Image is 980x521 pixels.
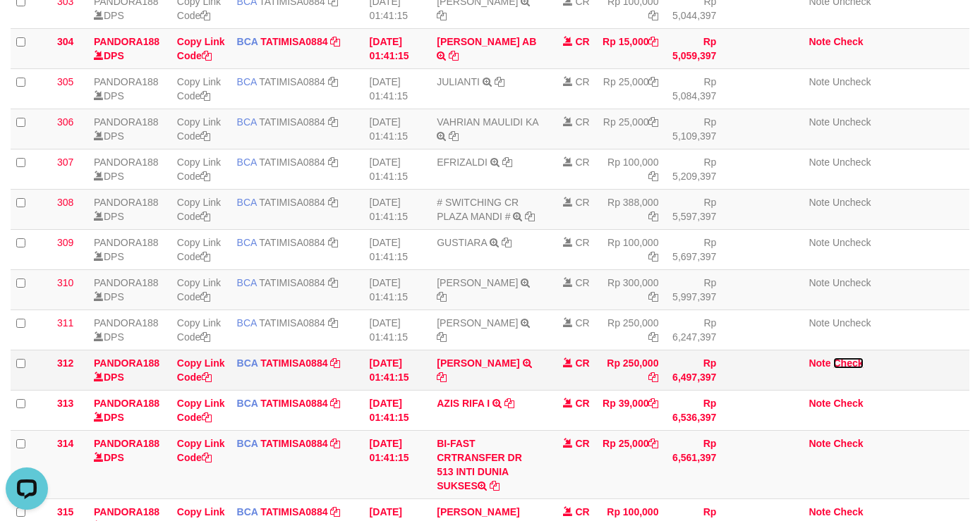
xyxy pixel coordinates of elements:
[177,237,221,262] a: Copy Link Code
[449,50,459,61] a: Copy MUHAMMAD AKHDAN AB to clipboard
[809,398,830,409] a: Note
[809,116,830,128] a: Note
[177,398,225,423] a: Copy Link Code
[809,76,830,87] a: Note
[237,197,257,208] span: BCA
[809,506,830,517] a: Note
[437,277,518,288] a: [PERSON_NAME]
[237,357,258,369] span: BCA
[328,157,338,168] a: Copy TATIMISA0884 to clipboard
[437,237,487,248] a: GUSTIARA
[648,10,658,21] a: Copy Rp 100,000 to clipboard
[437,398,490,409] a: AZIS RIFA I
[437,372,447,383] a: Copy HARIYADI to clipboard
[437,291,447,302] a: Copy SETIAWAN HARI WONG to clipboard
[88,109,171,149] td: DPS
[177,277,221,302] a: Copy Link Code
[437,157,488,168] a: EFRIZALDI
[364,149,432,189] td: [DATE] 01:41:15
[328,237,338,248] a: Copy TATIMISA0884 to clipboard
[809,277,830,288] a: Note
[328,317,338,329] a: Copy TATIMISA0884 to clipboard
[833,506,863,517] a: Check
[177,36,225,61] a: Copy Link Code
[648,116,658,128] a: Copy Rp 25,000 to clipboard
[94,116,159,128] a: PANDORA188
[437,197,519,222] a: # SWITCHING CR PLAZA MANDI #
[664,28,722,68] td: Rp 5,059,397
[833,277,871,288] a: Uncheck
[237,36,258,47] span: BCA
[364,28,432,68] td: [DATE] 01:41:15
[364,309,432,350] td: [DATE] 01:41:15
[260,506,327,517] a: TATIMISA0884
[575,197,589,208] span: CR
[495,76,504,87] a: Copy JULIANTI to clipboard
[88,149,171,189] td: DPS
[330,36,340,47] a: Copy TATIMISA0884 to clipboard
[94,438,159,449] a: PANDORA188
[809,317,830,329] a: Note
[664,229,722,269] td: Rp 5,697,397
[88,430,171,498] td: DPS
[664,309,722,350] td: Rp 6,247,397
[809,438,830,449] a: Note
[6,6,48,48] button: Open LiveChat chat widget
[237,438,258,449] span: BCA
[431,430,546,498] td: BI-FAST CRTRANSFER DR 513 INTI DUNIA SUKSES
[809,197,830,208] a: Note
[88,350,171,390] td: DPS
[664,269,722,309] td: Rp 5,997,397
[94,506,159,517] a: PANDORA188
[648,251,658,262] a: Copy Rp 100,000 to clipboard
[237,157,257,168] span: BCA
[88,390,171,430] td: DPS
[833,357,863,369] a: Check
[177,157,221,182] a: Copy Link Code
[259,76,325,87] a: TATIMISA0884
[177,76,221,102] a: Copy Link Code
[664,109,722,149] td: Rp 5,109,397
[575,116,589,128] span: CR
[94,197,159,208] a: PANDORA188
[595,149,665,189] td: Rp 100,000
[595,68,665,109] td: Rp 25,000
[449,130,459,142] a: Copy VAHRIAN MAULIDI KA to clipboard
[648,76,658,87] a: Copy Rp 25,000 to clipboard
[648,171,658,182] a: Copy Rp 100,000 to clipboard
[88,269,171,309] td: DPS
[502,157,512,168] a: Copy EFRIZALDI to clipboard
[364,189,432,229] td: [DATE] 01:41:15
[648,372,658,383] a: Copy Rp 250,000 to clipboard
[595,350,665,390] td: Rp 250,000
[260,357,327,369] a: TATIMISA0884
[237,277,257,288] span: BCA
[437,76,480,87] a: JULIANTI
[595,430,665,498] td: Rp 25,000
[595,189,665,229] td: Rp 388,000
[57,237,73,248] span: 309
[57,317,73,329] span: 311
[237,317,257,329] span: BCA
[177,438,225,463] a: Copy Link Code
[809,357,830,369] a: Note
[260,438,327,449] a: TATIMISA0884
[259,237,325,248] a: TATIMISA0884
[177,197,221,222] a: Copy Link Code
[364,269,432,309] td: [DATE] 01:41:15
[328,116,338,128] a: Copy TATIMISA0884 to clipboard
[664,430,722,498] td: Rp 6,561,397
[57,357,73,369] span: 312
[94,357,159,369] a: PANDORA188
[237,76,257,87] span: BCA
[237,506,258,517] span: BCA
[575,36,589,47] span: CR
[664,68,722,109] td: Rp 5,084,397
[88,28,171,68] td: DPS
[330,357,340,369] a: Copy TATIMISA0884 to clipboard
[88,229,171,269] td: DPS
[88,309,171,350] td: DPS
[595,390,665,430] td: Rp 39,000
[177,357,225,383] a: Copy Link Code
[94,277,159,288] a: PANDORA188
